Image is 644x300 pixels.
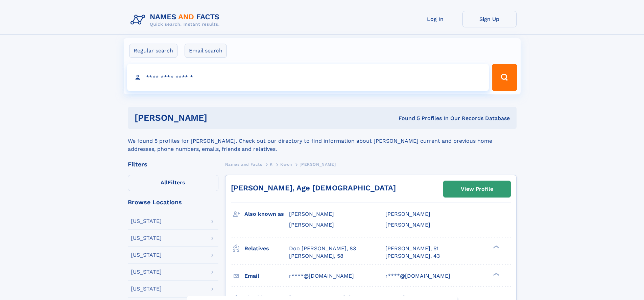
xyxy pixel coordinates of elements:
div: [US_STATE] [131,235,162,241]
div: [US_STATE] [131,286,162,292]
button: Search Button [492,64,517,91]
a: Sign Up [462,11,517,27]
input: search input [127,64,489,91]
a: [PERSON_NAME], 43 [385,252,440,260]
a: Log In [408,11,462,27]
div: [US_STATE] [131,218,162,224]
a: [PERSON_NAME], Age [DEMOGRAPHIC_DATA] [231,184,396,192]
a: [PERSON_NAME], 58 [289,252,343,260]
a: [PERSON_NAME], 51 [385,245,438,252]
div: [US_STATE] [131,252,162,258]
a: Names and Facts [225,160,262,168]
label: Regular search [129,44,177,58]
span: [PERSON_NAME] [289,211,334,217]
span: [PERSON_NAME] [385,211,430,217]
div: ❯ [492,272,500,276]
span: [PERSON_NAME] [289,222,334,228]
h3: Also known as [244,208,289,220]
img: Logo Names and Facts [128,11,225,29]
div: Browse Locations [128,199,218,205]
div: [US_STATE] [131,269,162,275]
span: All [161,179,168,186]
span: [PERSON_NAME] [385,222,430,228]
h3: Relatives [244,243,289,254]
a: View Profile [444,181,510,197]
div: We found 5 profiles for [PERSON_NAME]. Check out our directory to find information about [PERSON_... [128,129,517,153]
span: K [270,162,273,167]
h1: [PERSON_NAME] [135,114,303,122]
a: K [270,160,273,168]
div: Found 5 Profiles In Our Records Database [303,115,510,122]
a: Kwon [280,160,292,168]
span: Kwon [280,162,292,167]
label: Filters [128,175,218,191]
label: Email search [185,44,227,58]
a: Doo [PERSON_NAME], 83 [289,245,356,252]
div: ❯ [492,245,500,249]
h3: Email [244,270,289,282]
div: View Profile [461,181,493,197]
span: [PERSON_NAME] [300,162,336,167]
div: Filters [128,161,218,167]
